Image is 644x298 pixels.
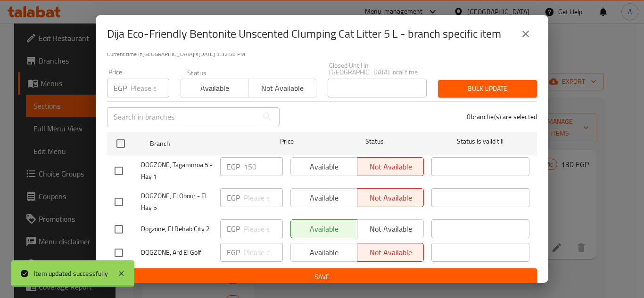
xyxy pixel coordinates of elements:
[141,247,213,258] span: DOGZONE, Ard El Golf
[185,81,245,95] span: Available
[446,83,529,95] span: Bulk update
[34,268,108,279] div: Item updated successfully
[248,79,316,97] button: Not available
[150,138,248,150] span: Branch
[181,79,248,97] button: Available
[514,23,537,45] button: close
[438,80,537,97] button: Bulk update
[431,136,529,147] span: Status is valid till
[256,136,318,147] span: Price
[107,50,537,58] p: Current time in [GEOGRAPHIC_DATA] is [DATE] 3:32:58 PM
[107,26,501,41] h2: Dija Eco-Friendly Bentonite Unscented Clumping Cat Litter 5 L - branch specific item
[141,159,213,183] span: DOGZONE, Tagammoa 5 - Hay 1
[244,243,283,262] input: Please enter price
[227,223,240,234] p: EGP
[227,247,240,258] p: EGP
[107,107,258,126] input: Search in branches
[141,190,213,214] span: DOGZONE, El Obour - El Hay 5
[244,157,283,176] input: Please enter price
[244,219,283,238] input: Please enter price
[141,223,213,235] span: Dogzone, El Rehab City 2
[326,136,424,147] span: Status
[467,112,537,121] p: 0 branche(s) are selected
[114,82,127,94] p: EGP
[227,192,240,203] p: EGP
[131,79,169,97] input: Please enter price
[107,268,537,286] button: Save
[252,81,312,95] span: Not available
[115,271,529,283] span: Save
[244,188,283,207] input: Please enter price
[227,161,240,172] p: EGP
